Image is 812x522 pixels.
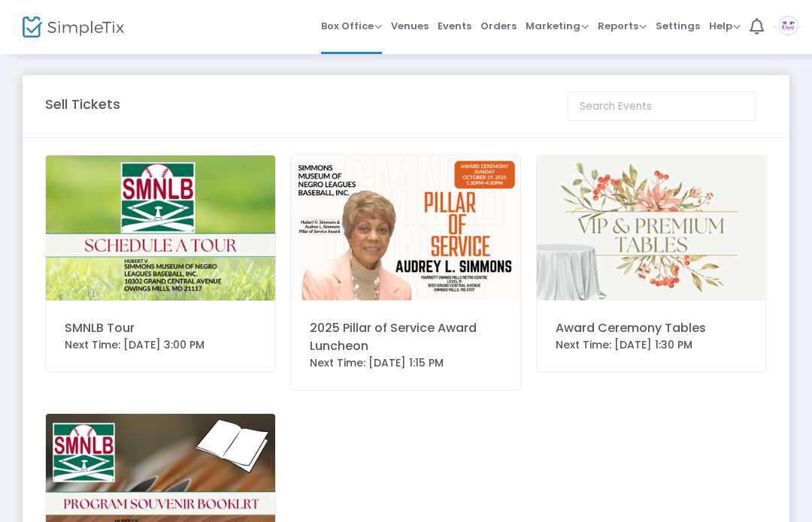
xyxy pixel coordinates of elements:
[291,155,520,300] img: 638939876623400004SimpletixCover-4.png
[45,94,120,114] m-panel-title: Sell Tickets
[568,92,756,121] input: Search Events
[321,19,382,33] span: Box Office
[709,19,741,33] span: Help
[310,319,501,355] div: 2025 Pillar of Service Award Luncheon
[65,337,256,353] div: Next Time: [DATE] 3:00 PM
[556,319,747,337] div: Award Ceremony Tables
[438,7,471,45] span: Events
[65,319,256,337] div: SMNLB Tour
[310,355,501,371] div: Next Time: [DATE] 1:15 PM
[656,7,700,45] span: Settings
[598,19,647,33] span: Reports
[46,155,275,300] img: SimpletixCoverTour2.png
[526,19,589,33] span: Marketing
[556,337,747,353] div: Next Time: [DATE] 1:30 PM
[480,7,517,45] span: Orders
[537,155,766,300] img: 638939863595174638SimpletixCover-12.png
[391,7,429,45] span: Venues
